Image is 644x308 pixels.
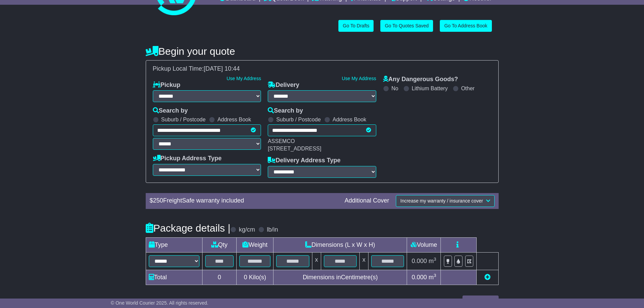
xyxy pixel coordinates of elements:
a: Go To Address Book [440,20,492,32]
span: [DATE] 10:44 [204,65,240,72]
label: Pickup [153,81,181,89]
td: Total [146,270,202,285]
label: No [391,85,398,92]
label: Pickup Address Type [153,155,222,162]
span: © One World Courier 2025. All rights reserved. [111,300,209,306]
td: Kilo(s) [237,270,273,285]
label: Delivery Address Type [268,157,340,164]
button: Get Quotes [462,295,499,307]
td: Dimensions (L x W x H) [273,237,407,252]
label: Lithium Battery [412,85,448,92]
a: Go To Drafts [338,20,374,32]
span: 0 [244,274,247,281]
label: kg/cm [239,226,255,234]
label: Address Book [333,116,366,123]
td: Dimensions in Centimetre(s) [273,270,407,285]
a: Go To Quotes Saved [380,20,433,32]
td: x [360,252,368,270]
a: Add new item [484,274,491,281]
span: m [429,258,436,264]
label: Other [461,85,475,92]
h4: Package details | [146,222,231,234]
a: Use My Address [342,76,376,81]
h4: Begin your quote [146,46,499,57]
a: Use My Address [226,76,261,81]
span: ASSEMCO [268,138,295,144]
label: Any Dangerous Goods? [383,76,458,83]
span: [STREET_ADDRESS] [268,146,321,151]
label: Suburb / Postcode [161,116,206,123]
button: Increase my warranty / insurance cover [396,195,494,207]
td: Qty [202,237,237,252]
label: Search by [268,107,303,115]
div: $ FreightSafe warranty included [146,197,341,205]
td: Type [146,237,202,252]
label: Suburb / Postcode [276,116,321,123]
div: Pickup Local Time: [149,65,495,73]
sup: 3 [434,257,436,262]
label: Search by [153,107,188,115]
label: Address Book [217,116,251,123]
td: x [312,252,321,270]
span: Increase my warranty / insurance cover [400,198,483,204]
td: Weight [237,237,273,252]
label: lb/in [267,226,278,234]
div: Additional Cover [341,197,392,205]
td: 0 [202,270,237,285]
span: 0.000 [412,274,427,281]
span: 250 [153,197,163,204]
label: Delivery [268,81,299,89]
span: 0.000 [412,258,427,264]
sup: 3 [434,273,436,278]
span: m [429,274,436,281]
td: Volume [407,237,441,252]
